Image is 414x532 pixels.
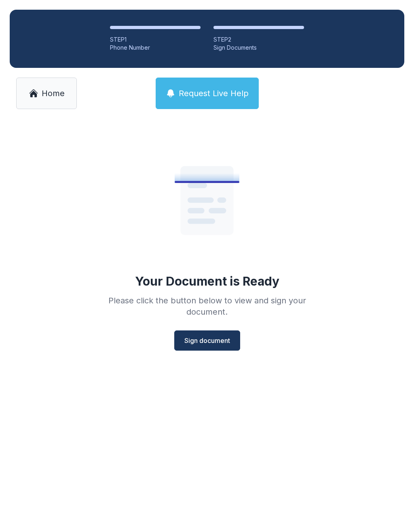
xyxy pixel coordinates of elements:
[110,36,201,44] div: STEP 1
[213,44,304,52] div: Sign Documents
[179,88,249,99] span: Request Live Help
[184,336,230,345] span: Sign document
[110,44,201,52] div: Phone Number
[91,295,323,318] div: Please click the button below to view and sign your document.
[213,36,304,44] div: STEP 2
[135,274,279,288] div: Your Document is Ready
[42,88,65,99] span: Home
